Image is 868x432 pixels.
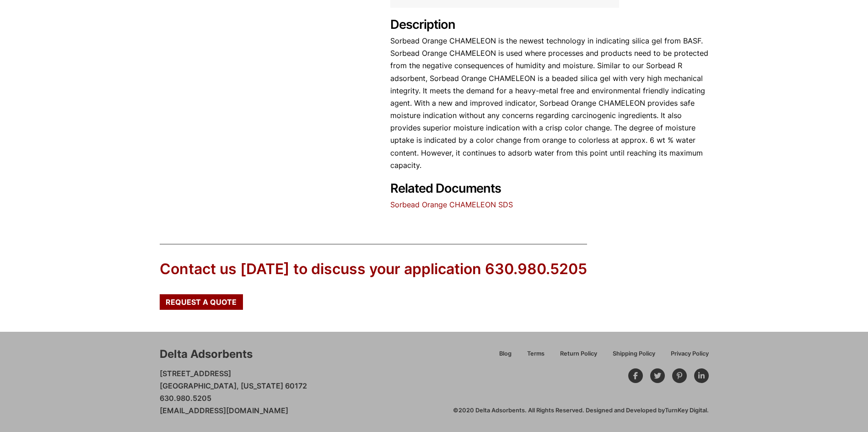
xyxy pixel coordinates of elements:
span: Terms [527,351,545,357]
a: Blog [491,349,519,365]
a: TurnKey Digital [665,407,707,414]
span: Return Policy [560,351,597,357]
a: Shipping Policy [605,349,663,365]
p: Sorbead Orange CHAMELEON is the newest technology in indicating silica gel from BASF. Sorbead Ora... [390,35,709,172]
a: Terms [519,349,552,365]
div: Delta Adsorbents [160,346,253,362]
span: Shipping Policy [613,351,655,357]
a: Request a Quote [160,294,243,310]
a: Privacy Policy [663,349,709,365]
span: Privacy Policy [671,351,709,357]
div: ©2020 Delta Adsorbents. All Rights Reserved. Designed and Developed by . [453,406,709,415]
h2: Description [390,17,709,32]
a: [EMAIL_ADDRESS][DOMAIN_NAME] [160,406,288,415]
a: Return Policy [552,349,605,365]
a: Sorbead Orange CHAMELEON SDS [390,200,513,209]
span: Blog [499,351,512,357]
p: [STREET_ADDRESS] [GEOGRAPHIC_DATA], [US_STATE] 60172 630.980.5205 [160,367,307,417]
div: Contact us [DATE] to discuss your application 630.980.5205 [160,259,587,280]
span: Request a Quote [166,298,237,306]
